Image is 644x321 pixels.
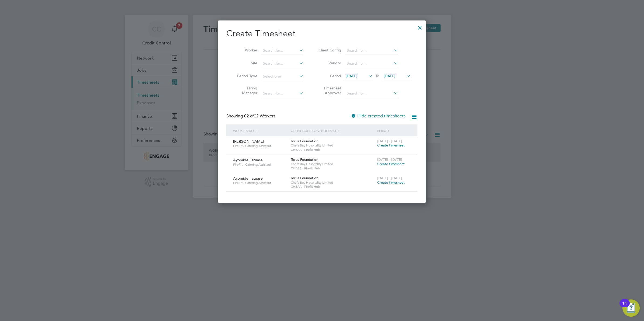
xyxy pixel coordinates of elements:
[317,86,341,95] label: Timesheet Approver
[261,60,303,67] input: Search for...
[291,143,375,148] span: Chefs Bay Hospitality Limited
[351,113,406,119] label: Hide created timesheets
[291,139,318,143] span: Torus Foundation
[384,74,395,78] span: [DATE]
[226,113,276,119] div: Showing
[377,180,405,185] span: Create timesheet
[622,303,627,310] div: 11
[622,299,640,317] button: Open Resource Center, 11 new notifications
[233,176,263,181] span: Ayomide Fatuase
[244,113,275,119] span: 02 Workers
[261,73,303,80] input: Select one
[317,48,341,53] label: Client Config
[377,162,405,166] span: Create timesheet
[345,60,398,67] input: Search for...
[377,176,402,180] span: [DATE] - [DATE]
[291,148,375,152] span: CHEAA - Firefit Hub
[377,157,402,162] span: [DATE] - [DATE]
[289,124,376,137] div: Client Config / Vendor / Site
[291,176,318,180] span: Torus Foundation
[233,139,264,144] span: [PERSON_NAME]
[346,74,357,78] span: [DATE]
[233,86,257,95] label: Hiring Manager
[233,158,263,162] span: Ayomide Fatuase
[376,124,412,137] div: Period
[232,124,289,137] div: Worker / Role
[291,180,375,185] span: Chefs Bay Hospitality Limited
[345,90,398,97] input: Search for...
[233,162,287,167] span: FireFit - Catering Assistant
[233,48,257,53] label: Worker
[291,157,318,162] span: Torus Foundation
[377,139,402,143] span: [DATE] - [DATE]
[233,61,257,65] label: Site
[291,184,375,189] span: CHEAA - Firefit Hub
[233,144,287,148] span: FireFit - Catering Assistant
[233,181,287,185] span: FireFit - Catering Assistant
[317,74,341,78] label: Period
[317,61,341,65] label: Vendor
[261,47,303,54] input: Search for...
[291,166,375,170] span: CHEAA - Firefit Hub
[244,113,254,119] span: 02 of
[261,90,303,97] input: Search for...
[233,74,257,78] label: Period Type
[291,162,375,166] span: Chefs Bay Hospitality Limited
[377,143,405,148] span: Create timesheet
[226,28,417,39] h2: Create Timesheet
[374,72,381,79] span: To
[345,47,398,54] input: Search for...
